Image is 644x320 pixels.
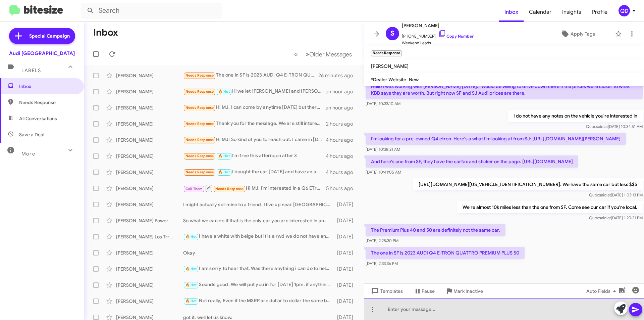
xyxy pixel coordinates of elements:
[19,131,44,138] span: Save a Deal
[218,89,230,94] span: 🔥 Hot
[183,184,326,192] div: Hi MJ, I'm interested in a Q6 ETron Premium Plus. I've already test driven it, so that's not a pr...
[366,101,400,106] span: [DATE] 10:33:10 AM
[185,105,214,110] span: Needs Response
[183,152,326,160] div: I'm free this afternoon after 3
[116,185,183,192] div: [PERSON_NAME]
[524,2,557,22] a: Calendar
[185,170,214,174] span: Needs Response
[326,185,359,192] div: 5 hours ago
[183,217,334,224] div: So what we can do if that is the only car you are interested in and would like to take advantage ...
[19,99,76,106] span: Needs Response
[183,297,334,305] div: Not really, Even if the MSRP are dollar to dollar the same because different companies use differ...
[185,267,197,271] span: 🔥 Hot
[185,234,197,239] span: 🔥 Hot
[334,201,359,208] div: [DATE]
[366,133,626,145] p: I'm looking for a pre-owned Q4 etron. Here's a what I'm looking at from SJ: [URL][DOMAIN_NAME][PE...
[543,28,612,40] button: Apply Tags
[366,247,525,259] p: The one in SF is 2023 AUDI Q4 E-TRON QUATTRO PREMIUM PLUS 50
[413,178,643,190] p: [URL][DOMAIN_NAME][US_VEHICLE_IDENTIFICATION_NUMBER]. We have the same car but less $$$
[116,233,183,240] div: [PERSON_NAME] Los Trrenas
[326,121,359,127] div: 2 hours ago
[619,5,630,16] div: QD
[557,2,587,22] a: Insights
[116,153,183,159] div: [PERSON_NAME]
[185,299,197,303] span: 🔥 Hot
[366,147,400,152] span: [DATE] 10:38:21 AM
[499,2,524,22] a: Inbox
[116,88,183,95] div: [PERSON_NAME]
[116,104,183,111] div: [PERSON_NAME]
[290,47,302,61] button: Previous
[422,285,435,297] span: Pause
[116,137,183,143] div: [PERSON_NAME]
[371,50,402,56] small: Needs Response
[390,28,394,39] span: S
[366,261,398,266] span: [DATE] 2:33:36 PM
[366,155,578,168] p: And here's one from SF, they have the carfax and sticker on the page. [URL][DOMAIN_NAME]
[183,136,326,144] div: Hi MJ! So kind of you to reach out. I came in [DATE] and had the opportunity to meet Q and [PERSO...
[116,121,183,127] div: [PERSON_NAME]
[402,30,474,40] span: [PHONE_NUMBER]
[185,138,214,142] span: Needs Response
[326,169,359,176] div: 4 hours ago
[116,266,183,272] div: [PERSON_NAME]
[366,224,505,236] p: The Premium Plus 40 and 50 are definitely not the same car.
[93,27,118,38] h1: Inbox
[290,47,356,61] nav: Page navigation example
[370,285,403,297] span: Templates
[29,33,70,39] span: Special Campaign
[326,153,359,159] div: 4 hours ago
[334,249,359,256] div: [DATE]
[371,77,406,83] span: *Dealer Website
[218,154,230,158] span: 🔥 Hot
[183,265,334,273] div: I am sorry to hear that, Was there anything i can do to help?
[218,170,230,174] span: 🔥 Hot
[116,72,183,79] div: [PERSON_NAME]
[587,2,613,22] span: Profile
[581,285,624,297] button: Auto Fields
[215,187,244,191] span: Needs Response
[185,122,214,126] span: Needs Response
[613,5,637,16] button: QD
[402,21,474,30] span: [PERSON_NAME]
[183,281,334,289] div: Sounds good. We will put you in for [DATE] 1pm, if anything changes let us know.
[440,285,488,297] button: Mark Inactive
[116,217,183,224] div: [PERSON_NAME] Power
[596,124,608,129] span: said at
[364,285,408,297] button: Templates
[19,83,76,90] span: Inbox
[183,233,334,240] div: I have a white with beige but it is a rwd we do not have any more Quattro with a beige or brown i...
[366,80,643,99] p: Hello I was working with [PERSON_NAME] [DATE]. I would be willing to drive down there if the pric...
[116,298,183,305] div: [PERSON_NAME]
[599,215,611,220] span: said at
[185,89,214,94] span: Needs Response
[309,51,352,58] span: Older Messages
[438,34,474,39] a: Copy Number
[9,28,75,44] a: Special Campaign
[185,187,203,191] span: Call Them
[366,238,398,243] span: [DATE] 2:28:30 PM
[334,282,359,288] div: [DATE]
[183,88,326,95] div: Hi we let [PERSON_NAME] and [PERSON_NAME] know we will be there [DATE]. We can be there by 12.
[116,201,183,208] div: [PERSON_NAME]
[326,88,359,95] div: an hour ago
[586,285,619,297] span: Auto Fields
[371,63,409,69] span: [PERSON_NAME]
[81,3,222,19] input: Search
[457,201,643,213] p: We're almost 10k miles less than the one from SF. Come see our car if you're local.
[21,151,35,157] span: More
[334,233,359,240] div: [DATE]
[326,104,359,111] div: an hour ago
[334,266,359,272] div: [DATE]
[409,77,419,83] span: New
[408,285,440,297] button: Pause
[185,283,197,287] span: 🔥 Hot
[116,169,183,176] div: [PERSON_NAME]
[366,170,401,175] span: [DATE] 10:41:05 AM
[294,50,298,58] span: «
[306,50,309,58] span: »
[9,50,75,57] div: Audi [GEOGRAPHIC_DATA]
[318,72,359,79] div: 26 minutes ago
